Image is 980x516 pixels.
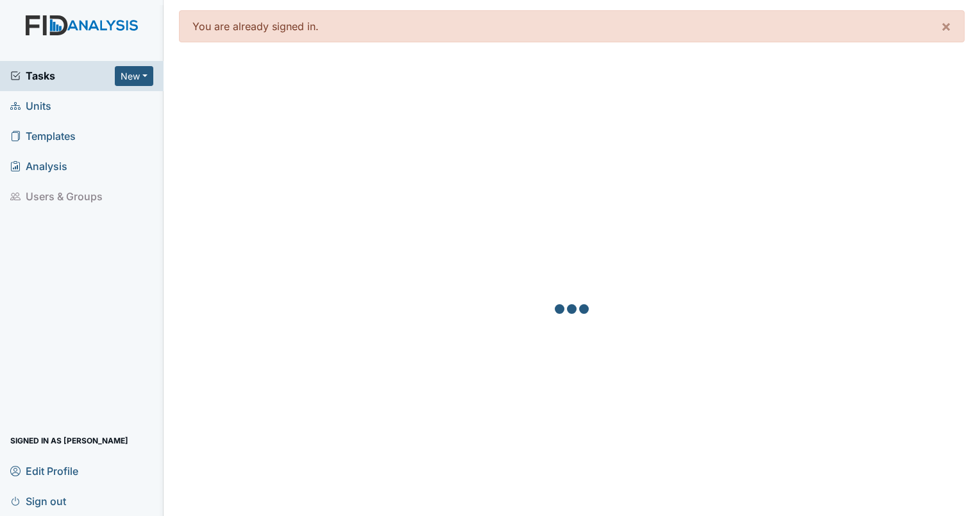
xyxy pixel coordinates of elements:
span: Signed in as [PERSON_NAME] [10,431,128,451]
button: × [928,11,964,42]
span: Sign out [10,491,66,511]
button: New [115,66,153,86]
span: × [941,17,951,35]
span: Templates [10,126,76,146]
div: You are already signed in. [179,10,965,42]
a: Tasks [10,68,115,83]
span: Analysis [10,157,67,176]
span: Edit Profile [10,461,78,481]
span: Units [10,96,51,116]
